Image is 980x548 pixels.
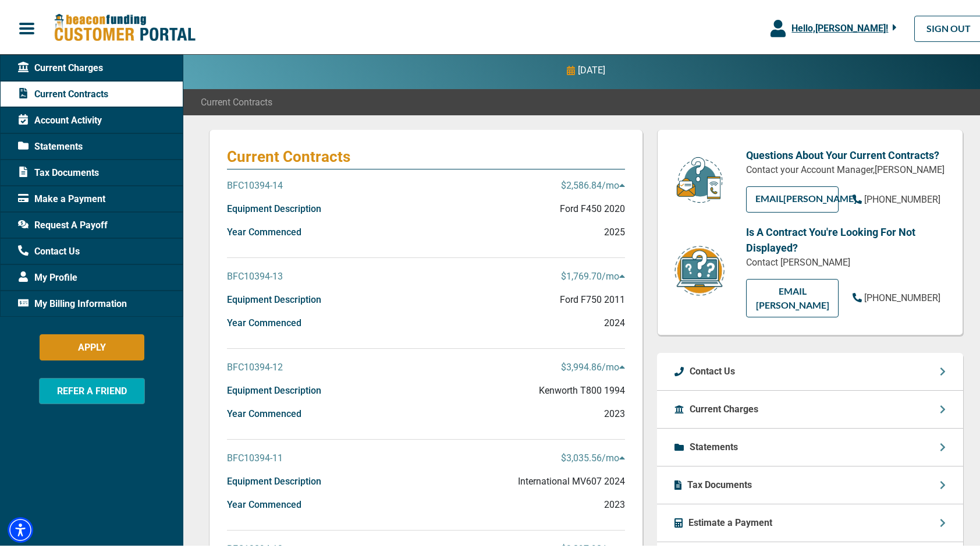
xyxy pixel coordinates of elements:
[561,176,625,190] p: $2,586.84 /mo
[227,381,321,395] p: Equipment Description
[604,223,625,237] p: 2025
[604,405,625,419] p: 2023
[54,11,196,41] img: Beacon Funding Customer Portal Logo
[560,200,625,214] p: Ford F450 2020
[18,164,99,178] span: Tax Documents
[227,472,321,486] p: Equipment Description
[690,362,735,376] p: Contact Us
[687,476,752,490] p: Tax Documents
[561,358,625,372] p: $3,994.86 /mo
[227,176,283,190] p: BFC10394-14
[561,267,625,281] p: $1,769.70 /mo
[18,59,103,73] span: Current Charges
[864,290,940,301] span: [PHONE_NUMBER]
[201,93,272,107] span: Current Contracts
[791,20,888,31] span: Hello, [PERSON_NAME] !
[604,314,625,328] p: 2024
[746,253,945,267] p: Contact [PERSON_NAME]
[746,145,945,161] p: Questions About Your Current Contracts?
[227,449,283,463] p: BFC10394-11
[853,289,940,303] a: [PHONE_NUMBER]
[227,200,321,214] p: Equipment Description
[227,405,301,419] p: Year Commenced
[578,61,605,75] p: [DATE]
[560,291,625,305] p: Ford F750 2011
[227,314,301,328] p: Year Commenced
[18,242,80,256] span: Contact Us
[604,496,625,510] p: 2023
[18,216,108,230] span: Request A Payoff
[18,137,83,151] span: Statements
[18,268,77,282] span: My Profile
[227,145,625,164] p: Current Contracts
[8,515,33,540] div: Accessibility Menu
[746,277,839,315] a: EMAIL [PERSON_NAME]
[746,184,839,210] a: EMAIL[PERSON_NAME]
[673,154,726,202] img: customer-service.png
[561,449,625,463] p: $3,035.56 /mo
[518,472,625,486] p: International MV607 2024
[673,242,726,295] img: contract-icon.png
[690,400,758,414] p: Current Charges
[688,514,772,528] p: Estimate a Payment
[746,222,945,253] p: Is A Contract You're Looking For Not Displayed?
[227,496,301,510] p: Year Commenced
[227,267,283,281] p: BFC10394-13
[539,381,625,395] p: Kenworth T800 1994
[39,376,145,402] button: REFER A FRIEND
[18,295,127,309] span: My Billing Information
[227,358,283,372] p: BFC10394-12
[227,223,301,237] p: Year Commenced
[40,332,144,358] button: APPLY
[18,111,102,125] span: Account Activity
[853,190,940,204] a: [PHONE_NUMBER]
[746,161,945,175] p: Contact your Account Manager, [PERSON_NAME]
[18,85,108,99] span: Current Contracts
[690,438,738,452] p: Statements
[227,291,321,305] p: Equipment Description
[18,190,105,204] span: Make a Payment
[864,192,940,203] span: [PHONE_NUMBER]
